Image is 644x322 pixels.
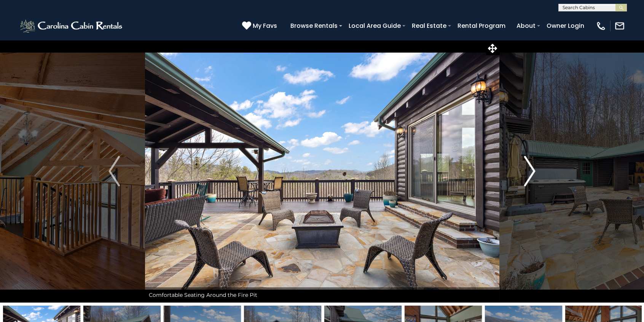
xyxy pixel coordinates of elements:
[108,156,120,186] img: arrow
[242,21,279,31] a: My Favs
[408,19,450,32] a: Real Estate
[499,40,561,303] button: Next
[83,40,145,303] button: Previous
[253,21,277,30] span: My Favs
[145,287,499,303] div: Comfortable Seating Around the Fire Pit
[454,19,509,32] a: Rental Program
[345,19,405,32] a: Local Area Guide
[287,19,341,32] a: Browse Rentals
[19,18,124,34] img: White-1-2.png
[524,156,536,186] img: arrow
[614,21,625,31] img: mail-regular-white.png
[513,19,539,32] a: About
[596,21,606,31] img: phone-regular-white.png
[543,19,588,32] a: Owner Login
